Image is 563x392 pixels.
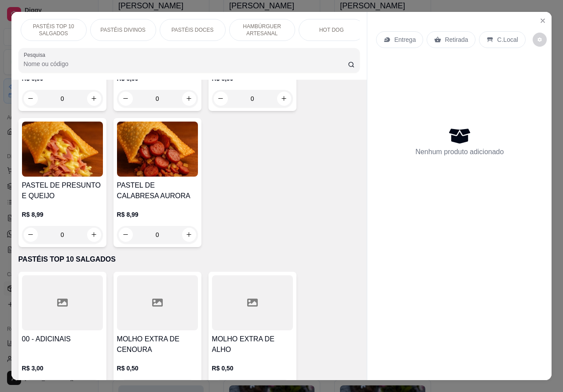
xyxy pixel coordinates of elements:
p: R$ 3,00 [22,364,103,373]
h4: PASTEL DE PRESUNTO E QUEIJO [22,180,103,201]
p: C.Local [497,35,518,44]
button: increase-product-quantity [87,92,101,106]
button: decrease-product-quantity [24,92,38,106]
img: product-image [22,122,103,177]
button: increase-product-quantity [182,92,196,106]
button: decrease-product-quantity [24,228,38,242]
p: R$ 8,99 [22,210,103,219]
button: decrease-product-quantity [533,33,547,47]
p: R$ 0,50 [117,364,198,373]
p: PASTÉIS TOP 10 SALGADOS [28,23,79,37]
h4: MOLHO EXTRA DE ALHO [212,334,293,355]
button: increase-product-quantity [277,92,291,106]
p: PASTÉIS TOP 10 SALGADOS [18,254,360,265]
h4: PASTEL DE CALABRESA AURORA [117,180,198,201]
label: Pesquisa [24,51,48,59]
p: HOT DOG [319,26,344,33]
p: R$ 8,99 [117,210,198,219]
p: Retirada [445,35,468,44]
button: decrease-product-quantity [214,92,228,106]
button: increase-product-quantity [87,228,101,242]
p: Entrega [394,35,416,44]
button: Close [536,14,550,28]
button: decrease-product-quantity [119,92,133,106]
h4: MOLHO EXTRA DE CENOURA [117,334,198,355]
button: decrease-product-quantity [119,228,133,242]
p: R$ 0,50 [212,364,293,373]
p: HAMBÚRGUER ARTESANAL [237,23,288,37]
img: product-image [117,122,198,177]
p: Nenhum produto adicionado [415,147,504,157]
p: PASTÉIS DIVINOS [100,26,145,33]
input: Pesquisa [24,59,348,68]
p: PASTÉIS DOCES [172,26,214,33]
button: increase-product-quantity [182,228,196,242]
h4: 00 - ADICINAIS [22,334,103,344]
